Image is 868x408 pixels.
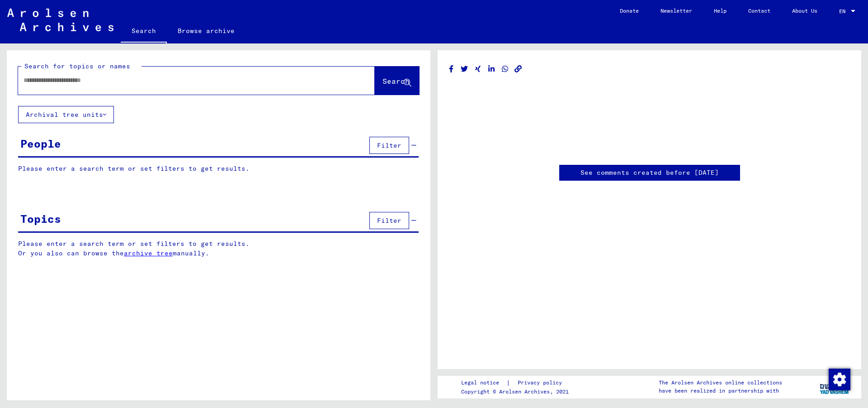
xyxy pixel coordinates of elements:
[461,378,506,388] a: Legal notice
[829,369,850,390] img: Change consent
[514,63,523,75] button: Copy link
[24,62,130,70] mat-label: Search for topics or names
[818,375,852,398] img: yv_logo.png
[377,141,401,149] span: Filter
[461,388,573,396] p: Copyright © Arolsen Archives, 2021
[382,77,410,86] span: Search
[18,239,419,258] p: Please enter a search term or set filters to get results. Or you also can browse the manually.
[460,63,469,75] button: Share on Twitter
[18,164,419,173] p: Please enter a search term or set filters to get results.
[510,378,573,388] a: Privacy policy
[461,378,573,388] div: |
[369,212,409,229] button: Filter
[20,211,61,227] div: Topics
[121,20,167,43] a: Search
[7,9,113,31] img: Arolsen_neg.svg
[473,63,483,75] button: Share on Xing
[375,67,419,95] button: Search
[487,63,496,75] button: Share on LinkedIn
[369,137,409,154] button: Filter
[18,106,114,123] button: Archival tree units
[377,216,401,225] span: Filter
[659,387,782,395] p: have been realized in partnership with
[659,379,782,387] p: The Arolsen Archives online collections
[447,63,456,75] button: Share on Facebook
[124,249,173,257] a: archive tree
[580,168,719,178] a: See comments created before [DATE]
[20,135,61,152] div: People
[839,8,849,14] span: EN
[500,63,510,75] button: Share on WhatsApp
[167,20,245,42] a: Browse archive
